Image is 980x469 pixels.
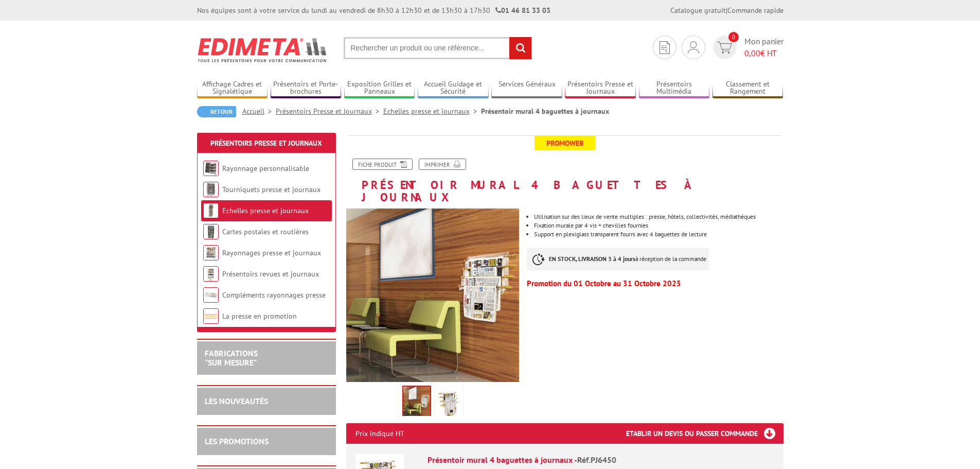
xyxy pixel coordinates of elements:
[436,388,461,420] img: echelles_presse_pj6450_1.jpg
[744,36,783,59] span: Mon panier
[744,48,760,58] span: 0,00
[727,6,783,15] a: Commande rapide
[203,287,219,303] img: Compléments rayonnages presse
[222,290,326,300] a: Compléments rayonnages presse
[534,136,595,150] span: Promoweb
[728,32,739,42] span: 0
[495,6,550,15] strong: 01 46 81 33 03
[205,436,269,446] a: LES PROMOTIONS
[527,281,783,287] p: Promotion du 01 Octobre au 31 Octobre 2025
[344,37,532,59] input: Rechercher un produit ou une référence...
[197,106,236,117] a: Retour
[346,209,520,382] img: presentoirs_brochures_pj6450_mise_en_situation.jpg
[222,269,319,279] a: Présentoirs revues et journaux
[203,182,219,197] img: Tourniquets presse et journaux
[712,80,783,97] a: Classement et Rangement
[222,185,320,194] a: Tourniquets presse et journaux
[639,80,710,97] a: Présentoirs Multimédia
[527,248,709,270] p: à réception de la commande
[744,47,783,59] span: € HT
[383,107,481,116] a: Echelles presse et journaux
[710,36,783,59] a: devis rapide 0 Mon panier 0,00€ HT
[626,423,783,444] h3: Etablir un devis ou passer commande
[534,222,783,229] li: Fixation murale par 4 vis + chevilles fournies
[481,106,609,116] li: Présentoir mural 4 baguettes à journaux
[222,248,321,257] a: Rayonnages presse et journaux
[205,396,268,406] a: LES NOUVEAUTÉS
[352,159,413,170] a: Fiche produit
[222,164,309,173] a: Rayonnage personnalisable
[670,5,783,15] div: |
[222,311,297,321] a: La presse en promotion
[203,224,219,239] img: Cartes postales et routières
[203,203,219,218] img: Echelles presse et journaux
[203,308,219,324] img: La presse en promotion
[203,266,219,282] img: Présentoirs revues et journaux
[271,80,342,97] a: Présentoirs et Porte-brochures
[222,206,309,215] a: Echelles presse et journaux
[565,80,636,97] a: Présentoirs Presse et Journaux
[509,37,531,59] input: rechercher
[197,5,550,15] div: Nos équipes sont à votre service du lundi au vendredi de 8h30 à 12h30 et de 13h30 à 17h30
[242,107,276,116] a: Accueil
[205,348,258,368] a: FABRICATIONS"Sur Mesure"
[355,423,404,444] p: Prix indiqué HT
[670,6,726,15] a: Catalogue gratuit
[344,80,415,97] a: Exposition Grilles et Panneaux
[688,41,699,54] img: devis rapide
[660,41,670,54] img: devis rapide
[534,214,783,220] li: Utilisation sur des lieux de vente multiples : presse, hôtels, collectivités, médiathèques
[549,255,635,263] strong: EN STOCK, LIVRAISON 3 à 4 jours
[534,231,783,237] li: Support en plexiglass transparent fourni avec 4 baguettes de lecture
[577,455,616,465] span: Réf.PJ6450
[418,80,489,97] a: Accueil Guidage et Sécurité
[427,454,774,466] div: Présentoir mural 4 baguettes à journaux -
[197,31,328,69] img: Edimeta
[222,227,309,236] a: Cartes postales et routières
[197,80,268,97] a: Affichage Cadres et Signalétique
[717,42,732,54] img: devis rapide
[210,138,322,148] a: Présentoirs Presse et Journaux
[203,161,219,176] img: Rayonnage personnalisable
[276,107,383,116] a: Présentoirs Presse et Journaux
[203,245,219,260] img: Rayonnages presse et journaux
[419,159,466,170] a: Imprimer
[403,387,430,419] img: presentoirs_brochures_pj6450_mise_en_situation.jpg
[491,80,562,97] a: Services Généraux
